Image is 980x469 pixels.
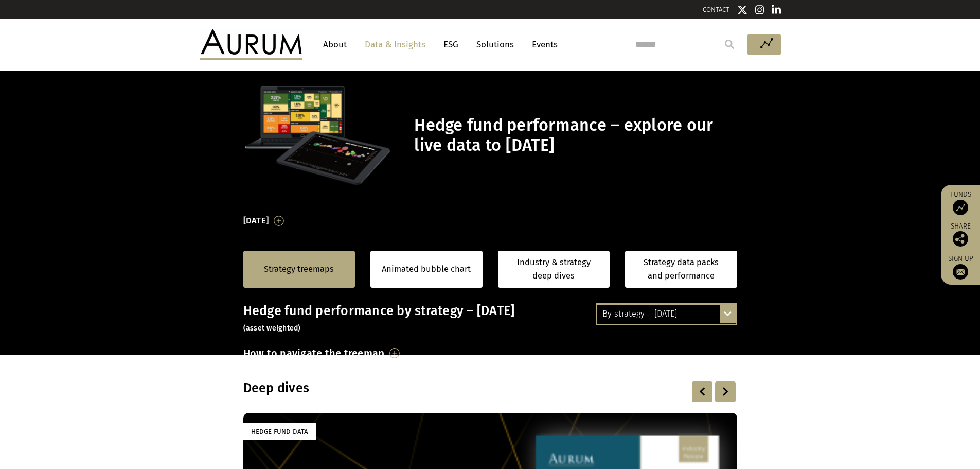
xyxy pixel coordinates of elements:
a: Solutions [471,35,519,54]
h3: Hedge fund performance by strategy – [DATE] [243,303,737,334]
h1: Hedge fund performance – explore our live data to [DATE] [414,115,734,155]
a: Sign up [946,254,975,280]
a: Funds [946,190,975,215]
img: Twitter icon [737,5,747,15]
h3: How to navigate the treemap [243,344,385,362]
h3: Deep dives [243,380,604,396]
input: Submit [719,34,740,55]
a: About [318,35,352,54]
a: Strategy data packs and performance [625,251,737,288]
img: Sign up to our newsletter [953,264,968,280]
small: (asset weighted) [243,324,301,333]
a: Events [527,35,558,54]
img: Access Funds [953,200,968,215]
div: Hedge Fund Data [243,423,316,440]
div: By strategy – [DATE] [597,305,736,323]
img: Instagram icon [755,5,764,15]
a: Animated bubble chart [382,263,471,276]
div: Share [946,223,975,247]
img: Aurum [200,29,302,60]
a: Data & Insights [360,35,431,54]
img: Share this post [953,231,968,247]
h3: [DATE] [243,213,269,229]
a: Industry & strategy deep dives [498,251,610,288]
a: ESG [438,35,464,54]
a: CONTACT [703,6,729,13]
a: Strategy treemaps [264,263,334,276]
img: Linkedin icon [772,5,781,15]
